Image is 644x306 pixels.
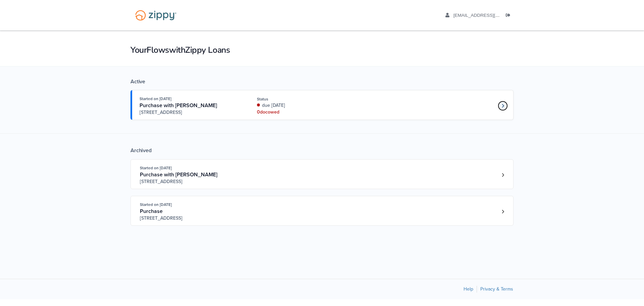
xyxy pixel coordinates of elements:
[140,166,172,170] span: Started on [DATE]
[130,90,514,120] a: Open loan 4190800
[130,78,514,85] div: Active
[257,96,346,102] div: Status
[464,286,473,292] a: Help
[140,96,171,101] span: Started on [DATE]
[140,178,242,185] span: [STREET_ADDRESS]
[498,207,508,217] a: Loan number 4162342
[257,109,346,116] div: 0 doc owed
[257,102,346,109] div: due [DATE]
[140,202,172,207] span: Started on [DATE]
[445,13,530,19] a: edit profile
[498,101,508,111] a: Loan number 4190800
[140,102,217,109] span: Purchase with [PERSON_NAME]
[140,215,242,222] span: [STREET_ADDRESS]
[498,170,508,180] a: Loan number 4183644
[130,147,514,154] div: Archived
[140,208,163,215] span: Purchase
[130,44,514,56] h1: Your Flows with Zippy Loans
[480,286,513,292] a: Privacy & Terms
[130,196,514,226] a: Open loan 4162342
[140,109,242,116] span: [STREET_ADDRESS]
[506,13,513,19] a: Log out
[140,171,217,178] span: Purchase with [PERSON_NAME]
[131,7,181,24] img: Logo
[130,159,514,189] a: Open loan 4183644
[453,13,530,18] span: kalamazoothumper1@gmail.com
